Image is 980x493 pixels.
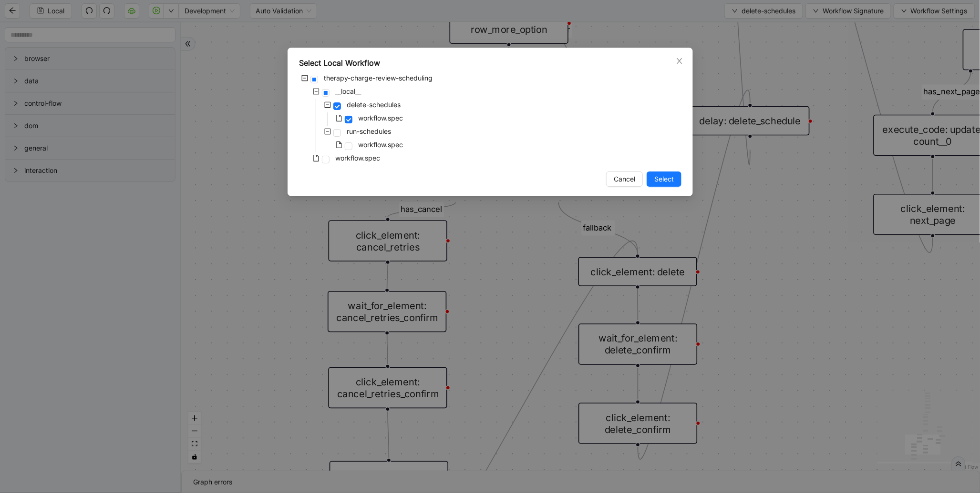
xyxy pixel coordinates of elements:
span: workflow.spec [333,152,382,164]
span: delete-schedules [347,101,401,109]
span: therapy-charge-review-scheduling [322,72,434,84]
span: delete-schedules [345,99,402,111]
button: Select [647,171,681,187]
span: workflow.spec [358,114,403,122]
span: run-schedules [347,127,391,135]
span: workflow.spec [356,112,405,124]
button: Cancel [606,171,643,187]
span: close [676,57,683,65]
span: __local__ [333,86,363,97]
span: workflow.spec [356,139,405,151]
span: __local__ [335,87,361,95]
div: Select Local Workflow [299,57,681,69]
span: minus-square [324,128,331,135]
span: minus-square [301,75,308,81]
span: Cancel [614,174,635,184]
span: minus-square [324,101,331,108]
span: workflow.spec [358,141,403,149]
span: run-schedules [345,126,393,137]
span: workflow.spec [335,154,380,162]
span: file [336,141,342,148]
button: Close [674,56,685,66]
span: minus-square [313,88,320,95]
span: therapy-charge-review-scheduling [324,74,433,82]
span: Select [654,174,674,184]
span: file [313,155,320,161]
span: file [336,115,342,121]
